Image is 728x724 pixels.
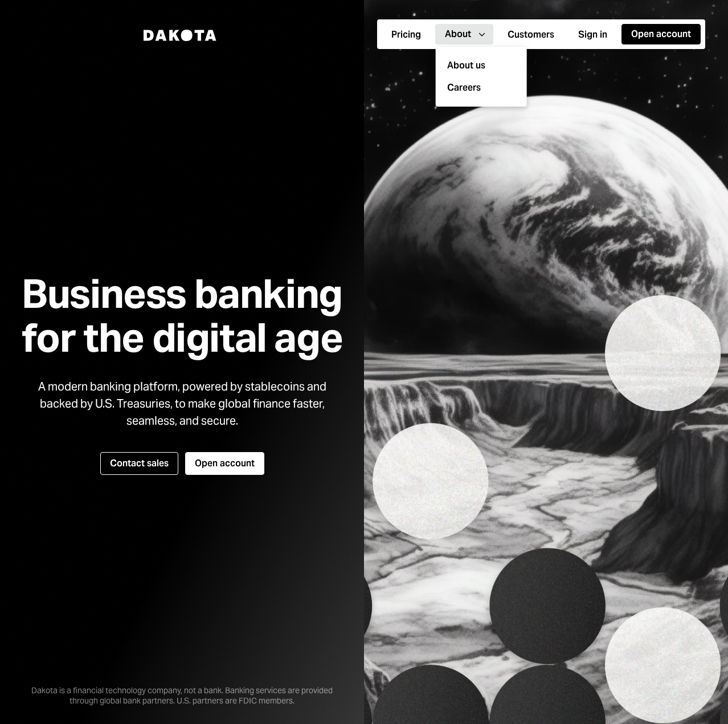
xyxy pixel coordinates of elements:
[443,54,520,77] a: About us
[498,23,564,46] a: Customers
[569,23,617,46] a: Sign in
[11,667,353,706] div: Dakota is a financial technology company, not a bank. Banking services are provided through globa...
[498,25,564,45] button: Customers
[445,28,471,40] div: About
[621,24,701,44] button: Open account
[569,25,617,45] button: Sign in
[382,25,431,45] button: Pricing
[28,378,336,429] div: A modern banking platform, powered by stablecoins and backed by U.S. Treasuries, to make global f...
[435,24,493,44] button: About
[185,452,264,475] button: Open account
[14,272,350,360] h1: Business banking for the digital age
[382,23,431,46] a: Pricing
[100,452,178,475] button: Contact sales
[447,82,525,95] a: Careers
[443,55,520,77] div: About us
